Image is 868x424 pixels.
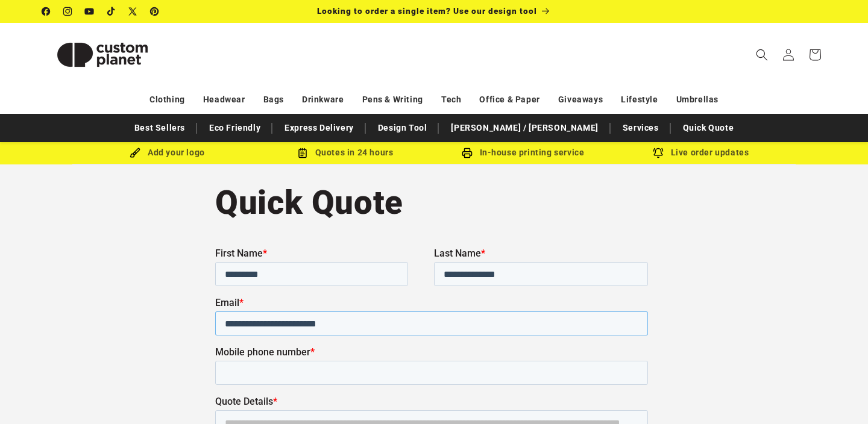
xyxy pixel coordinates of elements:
[149,89,185,110] a: Clothing
[676,89,719,110] a: Umbrellas
[372,117,433,139] a: Design Tool
[653,148,664,158] img: Order updates
[558,89,603,110] a: Giveaways
[297,148,308,158] img: Order Updates Icon
[302,89,344,110] a: Drinkware
[3,328,10,335] input: I agree to receive other communications from Custom Planet.
[278,117,360,139] a: Express Delivery
[203,117,266,139] a: Eco Friendly
[362,89,423,110] a: Pens & Writing
[617,117,665,139] a: Services
[677,117,740,139] a: Quick Quote
[441,89,461,110] a: Tech
[215,181,653,223] h1: Quick Quote
[203,89,245,110] a: Headwear
[621,89,658,110] a: Lifestyle
[749,42,775,68] summary: Search
[128,117,191,139] a: Best Sellers
[38,23,168,86] a: Custom Planet
[479,89,539,110] a: Office & Paper
[130,148,140,158] img: Brush Icon
[445,117,604,139] a: [PERSON_NAME] / [PERSON_NAME]
[661,294,868,424] iframe: Chat Widget
[317,6,537,16] span: Looking to order a single item? Use our design tool
[256,145,434,160] div: Quotes in 24 hours
[462,148,473,158] img: In-house printing
[434,145,612,160] div: In-house printing service
[263,89,284,110] a: Bags
[612,145,790,160] div: Live order updates
[15,326,433,337] span: I agree to receive other communications from Custom Planet.
[42,28,163,82] img: Custom Planet
[78,145,256,160] div: Add your logo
